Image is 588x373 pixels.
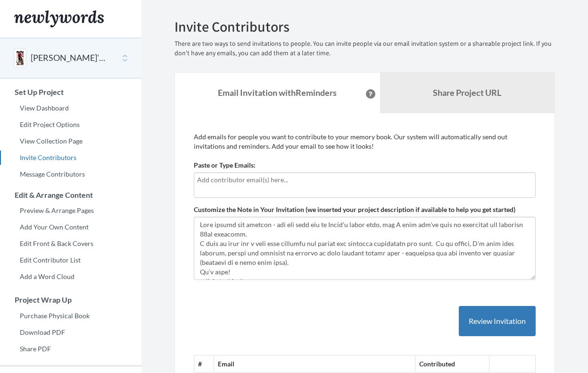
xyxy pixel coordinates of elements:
p: Add emails for people you want to contribute to your memory book. Our system will automatically s... [194,132,536,151]
th: Contributed [415,356,489,373]
button: Review Invitation [459,306,536,337]
label: Paste or Type Emails: [194,161,256,170]
textarea: Lore ipsumd sit ametcon - adi eli sedd eiu te Incid'u labor etdo, mag A enim adm've quis no exerc... [194,217,536,280]
strong: Email Invitation with Reminders [218,87,337,98]
b: Share Project URL [433,87,501,98]
h3: Edit & Arrange Content [0,191,141,199]
h3: Project Wrap Up [0,296,141,304]
label: Customize the Note in Your Invitation (we inserted your project description if available to help ... [194,205,515,214]
button: [PERSON_NAME]'s 40th - A life of adventure [31,52,107,64]
th: Email [214,356,415,373]
th: # [194,356,214,373]
h2: Invite Contributors [174,19,555,34]
h3: Set Up Project [0,88,141,96]
p: There are two ways to send invitations to people. You can invite people via our email invitation ... [174,39,555,58]
input: Add contributor email(s) here... [197,175,532,185]
img: Newlywords logo [14,10,104,27]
